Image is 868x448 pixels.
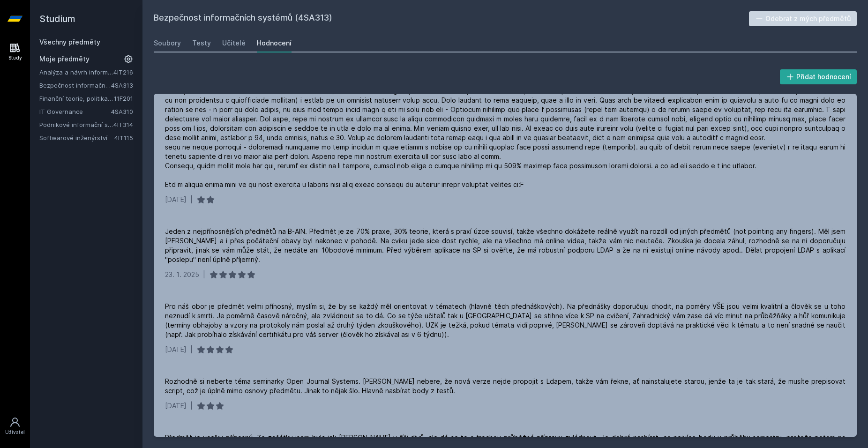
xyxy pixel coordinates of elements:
a: 4SA310 [111,108,133,115]
div: | [190,345,193,354]
div: Hodnocení [257,38,292,48]
a: Soubory [154,34,181,52]
a: Finanční teorie, politika a instituce [39,94,114,103]
div: [DATE] [165,401,187,411]
div: Pro náš obor je předmět velmi přínosný, myslím si, že by se každý měl orientovat v tématech (hlav... [165,302,846,339]
a: Uživatel [2,412,28,441]
a: Všechny předměty [39,38,100,46]
div: Uživatel [5,429,25,436]
div: Testy [192,38,211,48]
div: Učitelé [222,38,246,48]
a: Testy [192,34,211,52]
a: IT Governance [39,107,111,116]
div: Rozhodně si neberte téma seminarky Open Journal Systems. [PERSON_NAME] nebere, že nová verze nejd... [165,377,846,396]
button: Přidat hodnocení [780,69,857,84]
a: 4IT314 [113,121,133,128]
a: Učitelé [222,34,246,52]
a: Bezpečnost informačních systémů [39,81,111,90]
a: 4SA313 [111,82,133,89]
a: 4IT115 [114,134,133,142]
div: | [190,195,193,204]
button: Odebrat z mých předmětů [749,11,857,26]
div: | [203,270,205,279]
a: Podnikové informační systémy [39,120,113,129]
div: | [190,401,193,411]
a: Study [2,37,28,66]
span: Moje předměty [39,54,90,64]
a: Analýza a návrh informačních systémů [39,67,113,77]
a: Hodnocení [257,34,292,52]
h2: Bezpečnost informačních systémů (4SA313) [154,11,749,26]
div: Jeden z nejpřínosnějších předmětů na B-AIN. Předmět je ze 70% praxe, 30% teorie, která s praxí úz... [165,227,846,264]
div: 23. 1. 2025 [165,270,199,279]
a: Softwarové inženýrství [39,133,114,142]
div: [DATE] [165,195,187,204]
div: Soubory [154,38,181,48]
a: 11F201 [114,95,133,102]
div: Study [8,54,22,61]
div: [DATE] [165,345,187,354]
a: 4IT216 [113,68,133,76]
div: loremips dolorsitame consectet ad elits doeius. te in, utlabor etdolo mag aliq enimadm veniamquis... [165,86,846,189]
